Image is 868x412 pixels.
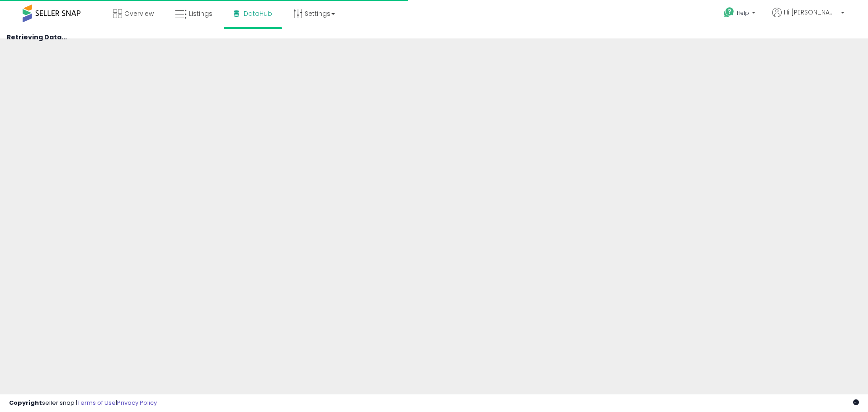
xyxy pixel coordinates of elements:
span: Overview [124,9,154,18]
i: Get Help [723,7,735,18]
h4: Retrieving Data... [7,34,861,41]
span: Help [737,9,749,17]
a: Hi [PERSON_NAME] [772,8,844,28]
span: DataHub [244,9,272,18]
span: Hi [PERSON_NAME] [784,8,838,17]
span: Listings [189,9,212,18]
